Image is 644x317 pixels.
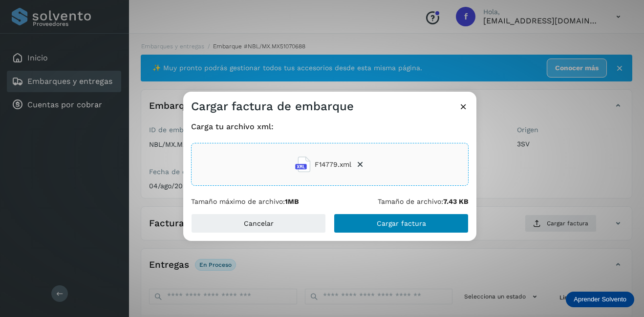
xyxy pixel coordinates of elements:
button: Cancelar [191,214,326,233]
h4: Carga tu archivo xml: [191,122,469,131]
b: 7.43 KB [443,198,469,205]
b: 1MB [285,198,299,205]
p: Tamaño de archivo: [378,198,469,206]
span: Cargar factura [377,220,426,227]
h3: Cargar factura de embarque [191,99,354,114]
span: F14779.xml [315,159,351,170]
span: Cancelar [244,220,274,227]
button: Cargar factura [334,214,469,233]
div: Aprender Solvento [566,292,634,307]
p: Aprender Solvento [574,296,626,303]
p: Tamaño máximo de archivo: [191,198,299,206]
